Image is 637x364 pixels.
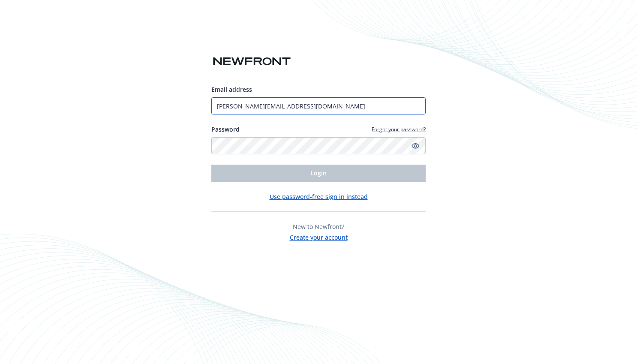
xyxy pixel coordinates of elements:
[211,125,240,134] label: Password
[211,97,426,114] input: Enter your email
[293,223,344,231] span: New to Newfront?
[372,126,426,133] a: Forgot your password?
[410,141,421,151] a: Show password
[211,137,426,154] input: Enter your password
[270,192,368,201] button: Use password-free sign in instead
[310,169,327,177] span: Login
[290,231,348,242] button: Create your account
[211,54,292,69] img: Newfront logo
[211,85,252,93] span: Email address
[211,165,426,182] button: Login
